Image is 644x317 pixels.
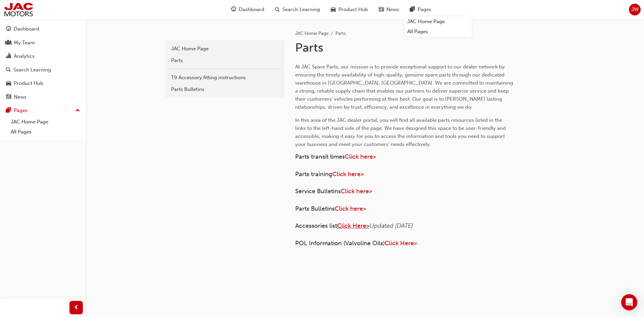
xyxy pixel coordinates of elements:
[405,27,472,37] a: All Pages
[3,23,83,35] a: Dashboard
[332,170,364,178] a: Click here>
[226,3,270,16] a: guage-iconDashboard
[295,40,515,55] h1: Parts
[8,117,83,127] a: JAC Home Page
[335,205,366,212] a: Click here>
[3,104,83,117] button: Pages
[335,30,346,38] li: Parts
[295,170,332,178] span: Parts training
[295,153,345,160] span: Parts transit times
[275,5,280,14] span: search-icon
[621,294,637,310] div: Open Intercom Messenger
[6,67,11,73] span: search-icon
[239,6,264,13] span: Dashboard
[386,6,399,13] span: News
[168,84,282,95] a: Parts Bulletins
[405,16,472,27] a: JAC Home Page
[6,26,11,32] span: guage-icon
[270,3,325,16] a: search-iconSearch Learning
[3,50,83,62] a: Analytics
[345,153,376,160] a: Click here>
[6,40,11,46] span: people-icon
[295,240,385,247] span: POL Information (Valvoline Oils)
[14,80,43,87] div: Product Hub
[3,2,34,17] img: jac-portal
[629,4,641,15] button: JW
[8,127,83,137] a: All Pages
[14,25,39,33] div: Dashboard
[295,31,329,36] a: JAC Home Page
[379,5,384,14] span: news-icon
[295,222,337,229] span: Accessories list
[75,106,80,115] span: up-icon
[171,45,278,53] div: JAC Home Page
[14,39,35,47] div: My Team
[14,52,35,60] div: Analytics
[14,107,28,114] div: Pages
[231,5,236,14] span: guage-icon
[14,93,26,101] div: News
[295,64,515,110] span: At JAC Spare Parts, our mission is to provide exceptional support to our dealer network by ensuri...
[171,86,278,93] div: Parts Bulletins
[373,3,405,16] a: news-iconNews
[338,6,368,13] span: Product Hub
[418,6,431,13] span: Pages
[337,222,370,229] a: Click Here>
[6,108,11,114] span: pages-icon
[295,205,335,212] span: Parts Bulletins
[295,117,507,147] span: In this area of the JAC dealer portal, you will find all available parts resources listed in the ...
[3,64,83,76] a: Search Learning
[6,53,11,59] span: chart-icon
[168,55,282,66] a: Parts
[385,240,417,247] a: Click Here>
[325,3,373,16] a: car-iconProduct Hub
[341,188,372,195] a: Click here>
[13,66,51,74] div: Search Learning
[6,94,11,100] span: news-icon
[171,57,278,64] div: Parts
[3,37,83,49] a: My Team
[405,3,437,16] a: pages-iconPages
[3,77,83,90] a: Product Hub
[631,6,639,13] span: JW
[282,6,320,13] span: Search Learning
[171,74,278,82] div: T9 Accessory fitting instructions
[3,21,83,104] button: DashboardMy TeamAnalyticsSearch LearningProduct HubNews
[74,304,79,312] span: prev-icon
[410,5,415,14] span: pages-icon
[168,43,282,55] a: JAC Home Page
[168,72,282,84] a: T9 Accessory fitting instructions
[370,222,413,229] span: Updated [DATE]
[3,91,83,103] a: News
[295,188,341,195] span: Service Bulletins
[6,81,11,87] span: car-icon
[331,5,336,14] span: car-icon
